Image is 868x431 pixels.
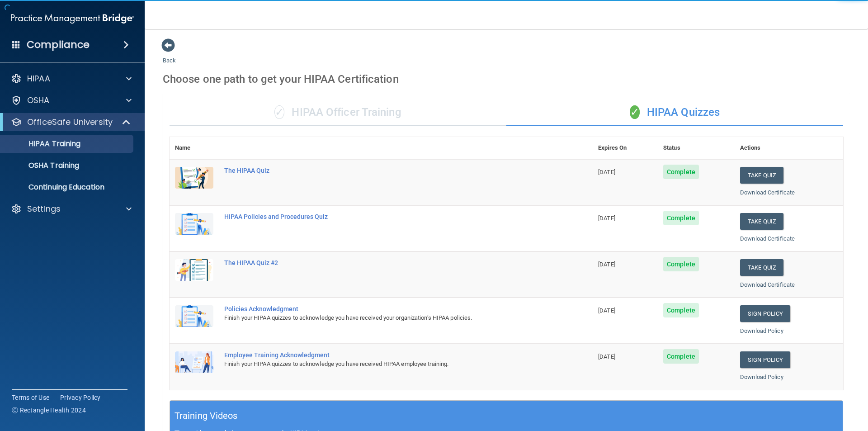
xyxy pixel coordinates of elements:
span: Complete [663,257,699,271]
a: Sign Policy [740,305,790,322]
a: Download Certificate [740,281,795,288]
p: HIPAA Training [6,139,80,148]
p: OSHA [27,95,50,106]
div: Finish your HIPAA quizzes to acknowledge you have received your organization’s HIPAA policies. [224,313,547,323]
div: HIPAA Quizzes [506,99,843,126]
div: HIPAA Officer Training [170,99,506,126]
span: Complete [663,349,699,364]
a: Download Certificate [740,189,795,196]
h5: Training Videos [175,408,238,424]
a: OSHA [11,95,132,106]
a: Download Policy [740,374,783,380]
span: Complete [663,211,699,225]
div: Employee Training Acknowledgment [224,351,547,359]
a: Back [163,46,176,64]
span: Complete [663,165,699,179]
button: Take Quiz [740,259,783,276]
th: Expires On [593,137,658,159]
button: Take Quiz [740,167,783,184]
span: ✓ [630,105,640,119]
img: PMB logo [11,9,134,28]
span: [DATE] [598,353,615,360]
a: Download Certificate [740,235,795,242]
th: Actions [735,137,843,159]
th: Status [658,137,735,159]
p: OSHA Training [6,161,79,170]
a: Terms of Use [12,393,49,402]
a: Settings [11,204,132,214]
th: Name [170,137,219,159]
a: OfficeSafe University [11,117,131,128]
div: The HIPAA Quiz #2 [224,259,547,266]
span: ✓ [274,105,284,119]
a: Privacy Policy [60,393,101,402]
a: Sign Policy [740,351,790,368]
h4: Compliance [27,38,90,51]
p: Settings [27,204,61,214]
div: HIPAA Policies and Procedures Quiz [224,213,547,220]
p: Continuing Education [6,183,129,192]
button: Take Quiz [740,213,783,230]
div: Finish your HIPAA quizzes to acknowledge you have received HIPAA employee training. [224,359,547,369]
p: OfficeSafe University [27,117,113,128]
span: Complete [663,303,699,317]
span: Ⓒ Rectangle Health 2024 [12,406,86,415]
span: [DATE] [598,215,615,222]
div: The HIPAA Quiz [224,167,547,174]
a: Download Policy [740,327,783,334]
div: Choose one path to get your HIPAA Certification [163,66,850,92]
span: [DATE] [598,261,615,268]
span: [DATE] [598,169,615,175]
div: Policies Acknowledgment [224,305,547,313]
p: HIPAA [27,73,50,84]
a: HIPAA [11,73,132,84]
span: [DATE] [598,307,615,314]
